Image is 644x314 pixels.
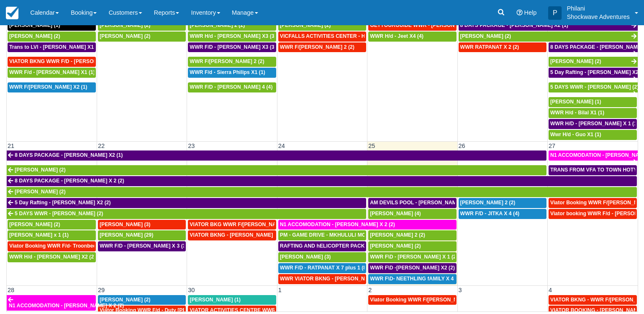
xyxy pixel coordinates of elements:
a: 5 DAYS WWR - [PERSON_NAME] (2) [7,209,366,219]
span: [PERSON_NAME] (29) [100,232,153,238]
span: 5 Day Rafting - [PERSON_NAME] X2 (2) [15,200,111,206]
span: VIATOR ACTIVITIES CENTRE WWR - [PERSON_NAME] X 1 (1) [190,307,340,313]
span: WWR F/d - [PERSON_NAME] X1 (1) [9,69,95,75]
a: 8 DAYS PACKAGE - [PERSON_NAME] X2 (1) [459,21,638,31]
p: Philani [567,4,630,13]
a: [PERSON_NAME] (2) [8,220,96,230]
span: VIATOR BKNG WWR F/D - [PERSON_NAME] X 1 (1) [9,58,134,64]
a: [PERSON_NAME] (2) [278,21,366,31]
a: Viator Booking WWR F/d- Troonbeeckx, [PERSON_NAME] 11 (9) [8,241,96,251]
span: WWR RATPANAT X 2 (2) [460,44,519,50]
a: WWR H/d - Jeet X4 (4) [368,32,456,42]
span: 8 DAYS PACKAGE - [PERSON_NAME] X2 (1) [15,152,123,158]
a: 8 DAYS PACKAGE - [PERSON_NAME] X 2 (2) [549,42,638,53]
span: WWR F/D - [PERSON_NAME] X3 (3) [190,44,276,50]
a: [PERSON_NAME] (2) [368,241,456,251]
a: Wwr H/d - Guo X1 (1) [549,130,637,140]
span: WWR F/[PERSON_NAME] X2 (1) [9,84,87,90]
span: WWR F/D - [PERSON_NAME] X 3 (3) [100,243,187,249]
span: [PERSON_NAME] (2) [460,33,511,39]
span: WWR H/d - [PERSON_NAME] X3 (3) [190,33,276,39]
span: Wwr H/d - Guo X1 (1) [550,132,601,137]
span: WWR F/[PERSON_NAME] 2 (2) [280,44,354,50]
span: 23 [187,142,195,149]
p: Shockwave Adventures [567,13,630,21]
a: VIATOR BKNG WWR F/D - [PERSON_NAME] X 1 (1) [8,57,96,67]
a: [PERSON_NAME] 2 (2) [368,230,456,240]
a: VIATOR BKNG - WWR F/[PERSON_NAME] 3 (3) [549,295,637,305]
span: N1 ACCOMODATION - [PERSON_NAME] X 2 (2) [9,303,124,309]
a: [PERSON_NAME] (1) [8,21,96,31]
a: WWR H/d - [PERSON_NAME] X2 (2) [8,252,96,262]
a: 8 DAYS PACKAGE - [PERSON_NAME] X2 (1) [7,150,546,161]
a: WWR F/D - [PERSON_NAME] X 3 (3) [98,241,186,251]
span: RAFTING AND hELICOPTER PACKAGE - [PERSON_NAME] X1 (1) [280,243,439,249]
span: 5 DAYS WWR - [PERSON_NAME] (2) [15,211,103,216]
a: WWR F/d - [PERSON_NAME] X1 (1) [8,68,96,78]
a: [PERSON_NAME] 2 (2) [188,21,276,31]
span: 1 [277,287,282,293]
a: [PERSON_NAME] (1) [549,97,637,107]
span: Help [524,9,537,16]
a: [PERSON_NAME] (2) [8,32,96,42]
span: [PERSON_NAME] (2) [15,189,66,195]
span: 22 [97,142,106,149]
span: 3 [458,287,463,293]
span: WWR VIATOR BKNG - [PERSON_NAME] 2 (2) [280,276,390,282]
span: [PERSON_NAME] 2 (2) [460,200,515,206]
i: Help [517,10,523,16]
span: [PERSON_NAME] (2) [100,33,150,39]
a: TRANS FROM VFA TO TOWN HOTYELS - [PERSON_NAME] X 2 (2) [549,165,637,175]
a: WWR H/d - Bilal X1 (1) [549,108,637,118]
a: WWR H/D - [PERSON_NAME] X 1 (1) [549,119,637,129]
span: Trans to LVI - [PERSON_NAME] X1 (1) [9,44,101,50]
span: 24 [277,142,286,149]
a: WWR F\D- NEETHLING fAMILY X 4 (5) [368,274,456,284]
a: Trans to LVI - [PERSON_NAME] X1 (1) [8,42,96,53]
a: WWR VIATOR BKNG - [PERSON_NAME] 2 (2) [278,274,366,284]
a: PM - GAME DRIVE - MKHULULI MOYO X1 (28) [278,230,366,240]
span: [PERSON_NAME] (1) [190,297,240,303]
span: [PERSON_NAME] (2) [9,33,60,39]
a: 5 DAYS WWR - [PERSON_NAME] (2) [549,82,638,92]
span: WWR F/D - [PERSON_NAME] 4 (4) [190,84,272,90]
a: [PERSON_NAME] (29) [98,230,186,240]
a: WWR F/D - [PERSON_NAME] 4 (4) [188,82,276,92]
span: [PERSON_NAME] (1) [9,22,60,28]
a: [PERSON_NAME] (2) [7,165,546,175]
span: 21 [7,142,15,149]
span: [PERSON_NAME] (3) [280,254,331,260]
a: WWR F\D -[PERSON_NAME] X2 (2) [368,263,456,273]
a: Viator booking WWR F/d - [PERSON_NAME] 3 (3) [549,209,637,219]
a: WWR F/[PERSON_NAME] 2 (2) [278,42,366,53]
span: WWR F/D - RATPANAT X 7 plus 1 (8) [280,265,368,271]
a: [PERSON_NAME] (2) [98,32,186,42]
a: Viator Booking WWR F/[PERSON_NAME] X 2 (2) [368,295,456,305]
span: PM - GAME DRIVE - MKHULULI MOYO X1 (28) [280,232,392,238]
a: WWR F/d - Sierra Philips X1 (1) [188,68,276,78]
span: AM DEVILS POOL - [PERSON_NAME] X 2 (2) [370,200,478,206]
span: VICFALLS ACTIVITIES CENTER - HELICOPTER -[PERSON_NAME] X 4 (4) [280,33,458,39]
span: [PERSON_NAME] (2) [550,58,601,64]
a: [PERSON_NAME] (4) [368,209,456,219]
a: WWR RATPANAT X 2 (2) [459,42,546,53]
span: 29 [97,287,106,293]
a: [PERSON_NAME] x 1 (1) [8,230,96,240]
a: WWR F\D - [PERSON_NAME] X 1 (2) [368,252,456,262]
a: VICFALLS ACTIVITIES CENTER - HELICOPTER -[PERSON_NAME] X 4 (4) [278,32,366,42]
span: Viator Booking WWR F/d - Duty [PERSON_NAME] 2 (2) [100,307,233,313]
a: [PERSON_NAME] (2) [98,295,186,305]
a: 8 DAYS PACKAGE - [PERSON_NAME] X 2 (2) [7,176,637,186]
a: [PERSON_NAME] (2) [549,57,638,67]
span: 8 DAYS PACKAGE - [PERSON_NAME] X 2 (2) [15,178,124,184]
a: AM DEVILS POOL - [PERSON_NAME] X 2 (2) [368,198,456,208]
span: WWR H/d - Bilal X1 (1) [550,110,604,116]
a: [PERSON_NAME] (3) [278,252,366,262]
a: VIATOR BKNG - [PERSON_NAME] 2 (2) [188,230,276,240]
span: 28 [7,287,15,293]
span: WWR F\D - [PERSON_NAME] X 1 (2) [370,254,458,260]
a: Viator Booking WWR F/[PERSON_NAME] (2) [549,198,637,208]
span: N1 ACCOMODATION - [PERSON_NAME] X 2 (2) [280,222,395,227]
a: N1 ACCOMODATION - [PERSON_NAME] X 2 (2) [278,220,457,230]
span: 2 [367,287,372,293]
